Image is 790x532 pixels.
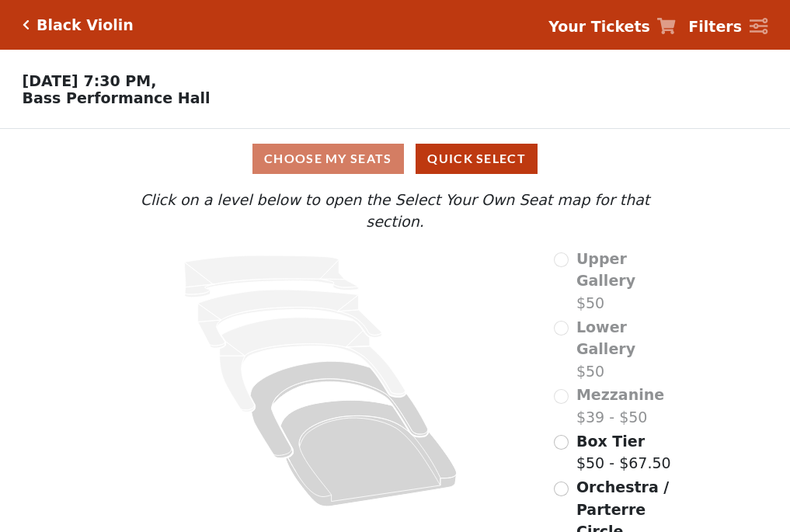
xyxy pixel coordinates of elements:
[576,248,680,315] label: $50
[198,290,382,348] path: Lower Gallery - Seats Available: 0
[576,250,635,290] span: Upper Gallery
[576,384,664,428] label: $39 - $50
[416,144,538,174] button: Quick Select
[185,256,359,297] path: Upper Gallery - Seats Available: 0
[110,189,680,233] p: Click on a level below to open the Select Your Own Seat map for that section.
[688,18,742,35] strong: Filters
[37,16,134,34] h5: Black Violin
[281,400,458,506] path: Orchestra / Parterre Circle - Seats Available: 623
[576,316,680,383] label: $50
[576,433,645,450] span: Box Tier
[548,18,650,35] strong: Your Tickets
[576,318,635,358] span: Lower Gallery
[23,19,30,30] a: Click here to go back to filters
[548,16,676,38] a: Your Tickets
[688,16,767,38] a: Filters
[576,430,671,475] label: $50 - $67.50
[576,386,664,403] span: Mezzanine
